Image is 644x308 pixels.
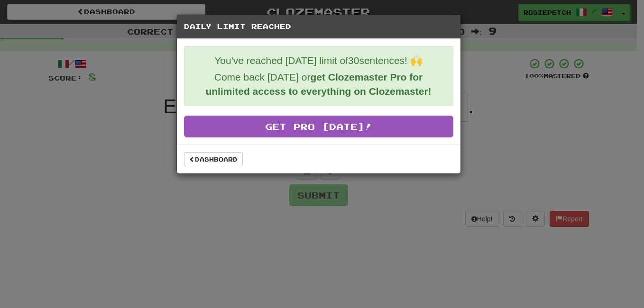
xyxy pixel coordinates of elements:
p: Come back [DATE] or [192,70,446,99]
p: You've reached [DATE] limit of 30 sentences! 🙌 [192,54,446,68]
strong: get Clozemaster Pro for unlimited access to everything on Clozemaster! [205,72,431,97]
h5: Daily Limit Reached [184,22,453,31]
a: Get Pro [DATE]! [184,116,453,137]
a: Dashboard [184,152,243,166]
